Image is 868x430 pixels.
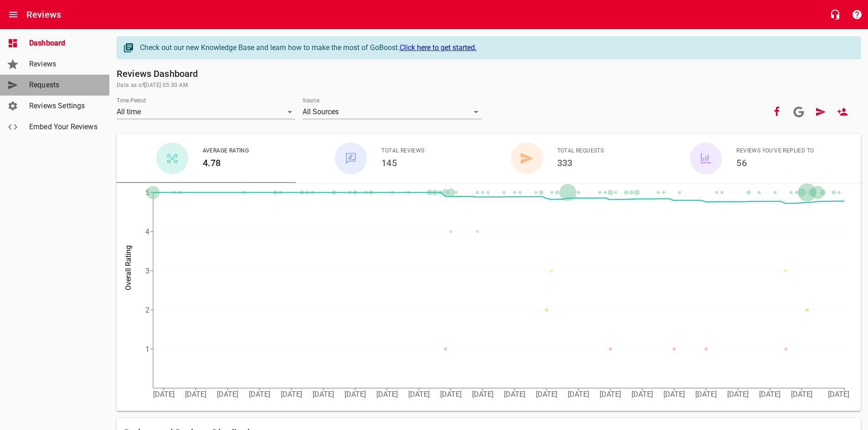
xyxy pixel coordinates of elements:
[26,7,61,22] h6: Reviews
[824,4,846,25] button: Live Chat
[408,390,430,399] tspan: [DATE]
[846,4,868,25] button: Support Portal
[303,98,319,103] label: Source
[117,105,295,119] div: All time
[344,390,366,399] tspan: [DATE]
[400,43,477,52] a: Click here to get started.
[663,390,685,399] tspan: [DATE]
[440,390,462,399] tspan: [DATE]
[313,390,334,399] tspan: [DATE]
[600,390,621,399] tspan: [DATE]
[145,345,149,354] tspan: 1
[29,121,98,132] span: Embed Your Reviews
[145,228,149,236] tspan: 4
[557,156,604,170] h6: 333
[145,306,149,314] tspan: 2
[145,188,149,197] tspan: 5
[117,66,861,81] h6: Reviews Dashboard
[249,390,270,399] tspan: [DATE]
[203,147,249,156] span: Average Rating
[217,390,238,399] tspan: [DATE]
[695,390,717,399] tspan: [DATE]
[828,390,849,399] tspan: [DATE]
[140,42,851,53] div: Check out our new Knowledge Base and learn how to make the most of GoBoost.
[153,390,175,399] tspan: [DATE]
[381,147,424,156] span: Total Reviews
[117,81,861,90] span: Data as of [DATE] 05:30 AM
[29,59,98,70] span: Reviews
[736,147,814,156] span: Reviews You've Replied To
[536,390,557,399] tspan: [DATE]
[2,4,24,25] button: Open drawer
[557,147,604,156] span: Total Requests
[472,390,493,399] tspan: [DATE]
[124,245,133,290] tspan: Overall Rating
[759,390,781,399] tspan: [DATE]
[376,390,398,399] tspan: [DATE]
[788,101,810,123] a: Connect your Google account
[145,267,149,275] tspan: 3
[117,98,146,103] label: Time Period
[832,101,853,123] a: New User
[29,38,98,49] span: Dashboard
[504,390,525,399] tspan: [DATE]
[303,105,481,119] div: All Sources
[791,390,812,399] tspan: [DATE]
[766,101,788,123] button: Your Facebook account is connected
[810,101,832,123] a: Request Review
[29,101,98,111] span: Reviews Settings
[381,156,424,170] h6: 145
[736,156,814,170] h6: 56
[29,80,98,91] span: Requests
[568,390,589,399] tspan: [DATE]
[203,156,249,170] h6: 4.78
[632,390,653,399] tspan: [DATE]
[727,390,749,399] tspan: [DATE]
[185,390,206,399] tspan: [DATE]
[281,390,302,399] tspan: [DATE]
